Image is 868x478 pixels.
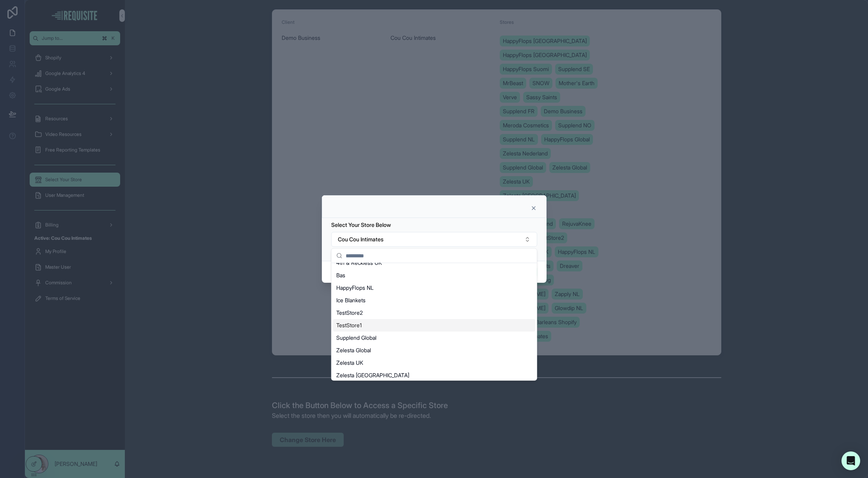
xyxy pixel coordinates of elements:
[331,232,537,247] button: Select Button
[336,371,409,379] span: Zelesta [GEOGRAPHIC_DATA]
[336,321,362,329] span: TestStore1
[336,334,376,342] span: Supplend Global
[336,359,363,367] span: Zelesta UK
[332,263,537,380] div: Suggestions
[336,296,366,304] span: Ice Blankets
[841,451,860,470] div: Open Intercom Messenger
[338,235,383,243] span: Cou Cou Intimates
[331,221,391,228] span: Select Your Store Below
[336,309,363,317] span: TestStore2
[336,284,374,292] span: HappyFlops NL
[336,271,345,279] span: Bas
[336,346,371,354] span: Zelesta Global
